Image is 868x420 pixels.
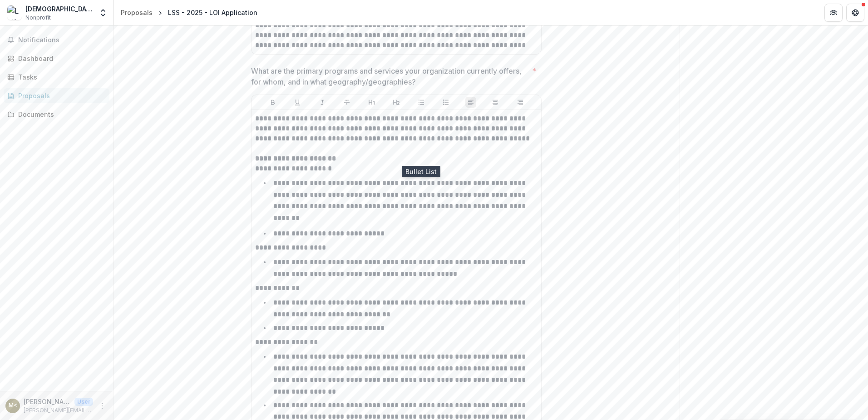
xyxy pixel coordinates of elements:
div: Proposals [18,91,102,100]
button: Notifications [4,33,109,47]
div: Documents [18,110,102,119]
button: Bullet List [416,97,427,108]
button: Align Center [490,97,501,108]
span: Notifications [18,36,106,44]
span: Nonprofit [25,14,51,22]
button: Underline [292,97,303,108]
nav: breadcrumb [117,6,261,19]
a: Documents [4,107,109,122]
p: [PERSON_NAME] <[PERSON_NAME][EMAIL_ADDRESS][PERSON_NAME][DOMAIN_NAME]> [24,397,71,406]
button: Heading 2 [391,97,402,108]
div: Proposals [121,8,153,17]
a: Dashboard [4,51,109,66]
p: What are the primary programs and services your organization currently offers, for whom, and in w... [251,65,528,87]
button: Italicize [317,97,328,108]
button: Open entity switcher [97,4,109,22]
div: Tasks [18,72,102,82]
button: Align Left [465,97,476,108]
div: LSS - 2025 - LOI Application [168,8,257,17]
a: Proposals [117,6,156,19]
button: Strike [341,97,352,108]
a: Proposals [4,88,109,103]
button: Heading 1 [366,97,377,108]
button: Partners [824,4,843,22]
div: Dashboard [18,54,102,63]
img: Lutheran Social Service of Minnesota [7,5,22,20]
a: Tasks [4,70,109,85]
div: [DEMOGRAPHIC_DATA] Social Service of [US_STATE] [25,4,93,14]
button: More [97,400,108,411]
button: Get Help [846,4,864,22]
button: Ordered List [440,97,451,108]
button: Bold [267,97,278,108]
p: User [74,398,93,406]
p: [PERSON_NAME][EMAIL_ADDRESS][PERSON_NAME][DOMAIN_NAME] [24,406,93,415]
button: Align Right [515,97,526,108]
div: Megan Thienes <megan.thienes@lssmn.org> [9,403,17,409]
